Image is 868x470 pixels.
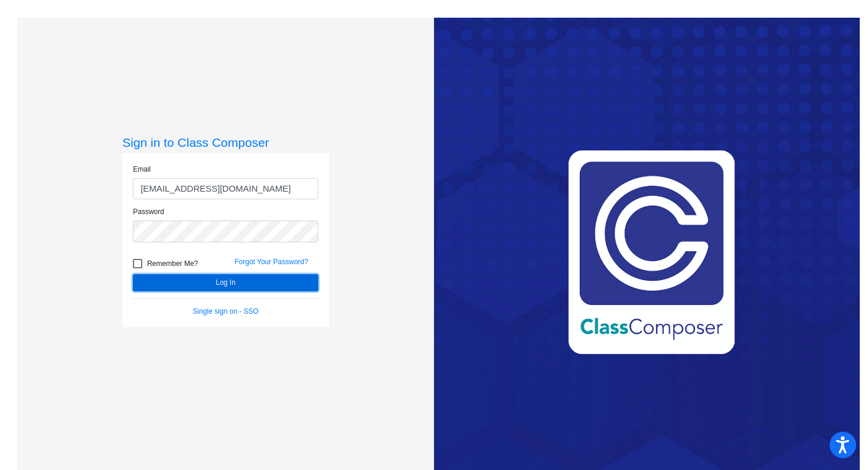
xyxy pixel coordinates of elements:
h3: Sign in to Class Composer [122,135,329,150]
a: Forgot Your Password? [234,258,308,266]
span: Remember Me? [147,257,198,271]
label: Password [133,206,164,217]
button: Log In [133,274,318,291]
label: Email [133,164,151,175]
a: Single sign on - SSO [193,307,259,315]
